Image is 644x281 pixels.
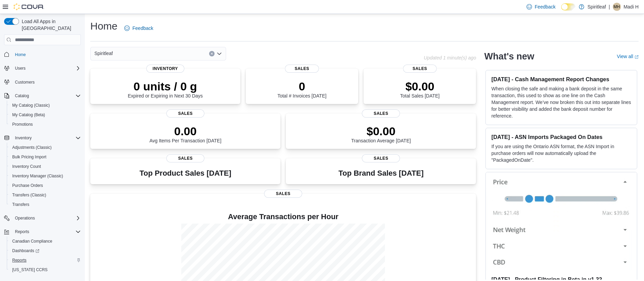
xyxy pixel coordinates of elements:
[7,171,84,181] button: Inventory Manager (Classic)
[10,266,81,274] span: Washington CCRS
[12,64,28,72] button: Users
[1,227,84,236] button: Reports
[96,213,471,221] h4: Average Transactions per Hour
[351,124,411,138] p: $0.00
[122,21,156,35] a: Feedback
[10,143,81,152] span: Adjustments (Classic)
[7,256,84,265] button: Reports
[10,153,81,161] span: Bulk Pricing Import
[491,76,631,83] h3: [DATE] - Cash Management Report Changes
[209,51,215,56] button: Clear input
[149,124,221,138] p: 0.00
[362,109,400,118] span: Sales
[128,80,203,93] p: 0 units / 0 g
[12,183,43,188] span: Purchase Orders
[7,143,84,152] button: Adjustments (Classic)
[10,181,81,190] span: Purchase Orders
[12,122,33,127] span: Promotions
[12,112,45,118] span: My Catalog (Beta)
[617,54,639,59] a: View allExternal link
[7,200,84,209] button: Transfers
[90,19,117,33] h1: Home
[149,124,221,143] div: Avg Items Per Transaction [DATE]
[10,256,81,264] span: Reports
[277,80,326,99] div: Total # Invoices [DATE]
[132,25,153,32] span: Feedback
[15,93,29,99] span: Catalog
[12,258,26,263] span: Reports
[12,214,38,222] button: Operations
[561,3,575,11] input: Dark Mode
[15,135,32,141] span: Inventory
[12,51,29,59] a: Home
[12,228,32,236] button: Reports
[166,154,204,162] span: Sales
[12,267,48,273] span: [US_STATE] CCRS
[15,52,26,57] span: Home
[491,143,631,163] p: If you are using the Ontario ASN format, the ASN Import in purchase orders will now automatically...
[7,120,84,129] button: Promotions
[1,91,84,101] button: Catalog
[10,181,46,190] a: Purchase Orders
[624,3,639,11] p: Madi H
[12,173,63,179] span: Inventory Manager (Classic)
[12,134,81,142] span: Inventory
[10,172,66,180] a: Inventory Manager (Classic)
[19,18,81,32] span: Load All Apps in [GEOGRAPHIC_DATA]
[7,110,84,120] button: My Catalog (Beta)
[166,109,204,118] span: Sales
[634,55,639,59] svg: External link
[217,51,222,56] button: Open list of options
[12,92,81,100] span: Catalog
[128,80,203,99] div: Expired or Expiring in Next 30 Days
[10,101,53,109] a: My Catalog (Classic)
[10,237,81,245] span: Canadian Compliance
[7,236,84,246] button: Canadian Compliance
[7,265,84,275] button: [US_STATE] CCRS
[10,120,36,128] a: Promotions
[403,65,437,73] span: Sales
[12,134,34,142] button: Inventory
[613,3,620,11] span: MH
[10,172,81,180] span: Inventory Manager (Classic)
[12,228,81,236] span: Reports
[12,78,37,86] a: Customers
[12,164,41,169] span: Inventory Count
[12,202,29,207] span: Transfers
[10,266,50,274] a: [US_STATE] CCRS
[10,111,81,119] span: My Catalog (Beta)
[140,169,231,177] h3: Top Product Sales [DATE]
[7,246,84,256] a: Dashboards
[1,64,84,73] button: Users
[15,80,35,85] span: Customers
[7,162,84,171] button: Inventory Count
[277,80,326,93] p: 0
[609,3,610,11] p: |
[10,162,44,171] a: Inventory Count
[484,51,534,62] h2: What's new
[535,3,555,10] span: Feedback
[12,78,81,86] span: Customers
[7,190,84,200] button: Transfers (Classic)
[12,239,52,244] span: Canadian Compliance
[10,120,81,128] span: Promotions
[10,143,54,152] a: Adjustments (Classic)
[10,200,81,209] span: Transfers
[10,191,49,199] a: Transfers (Classic)
[10,247,81,255] span: Dashboards
[12,50,81,58] span: Home
[10,200,32,209] a: Transfers
[14,3,44,10] img: Cova
[12,92,32,100] button: Catalog
[12,248,39,253] span: Dashboards
[588,3,606,11] p: Spiritleaf
[94,49,113,57] span: Spiritleaf
[12,154,47,160] span: Bulk Pricing Import
[7,181,84,190] button: Purchase Orders
[362,154,400,162] span: Sales
[491,85,631,119] p: When closing the safe and making a bank deposit in the same transaction, this used to show as one...
[12,64,81,72] span: Users
[15,229,29,234] span: Reports
[10,191,81,199] span: Transfers (Classic)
